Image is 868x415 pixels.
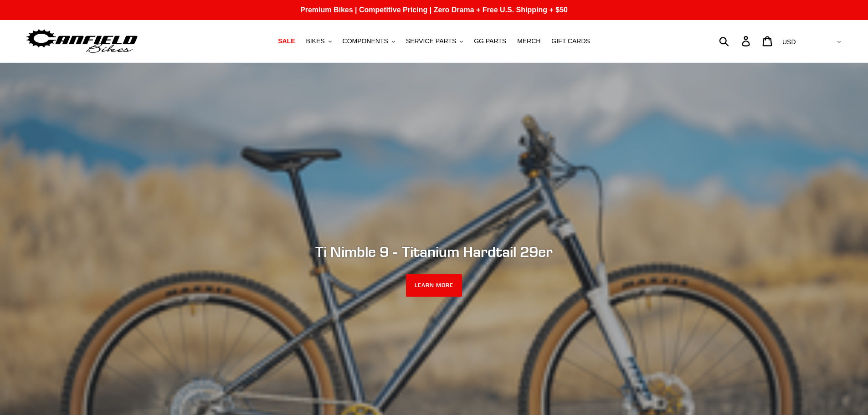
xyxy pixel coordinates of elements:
h2: Ti Nimble 9 - Titanium Hardtail 29er [186,243,683,261]
span: COMPONENTS [343,37,388,45]
input: Search [724,31,747,51]
span: GIFT CARDS [551,37,590,45]
button: BIKES [301,35,336,47]
span: SALE [278,37,295,45]
span: GG PARTS [474,37,506,45]
img: Canfield Bikes [25,27,139,56]
span: BIKES [306,37,324,45]
button: COMPONENTS [338,35,400,47]
a: SALE [273,35,299,47]
button: SERVICE PARTS [401,35,467,47]
a: LEARN MORE [406,274,462,297]
span: MERCH [517,37,540,45]
a: GIFT CARDS [547,35,595,47]
a: GG PARTS [469,35,511,47]
span: SERVICE PARTS [406,37,456,45]
a: MERCH [513,35,545,47]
